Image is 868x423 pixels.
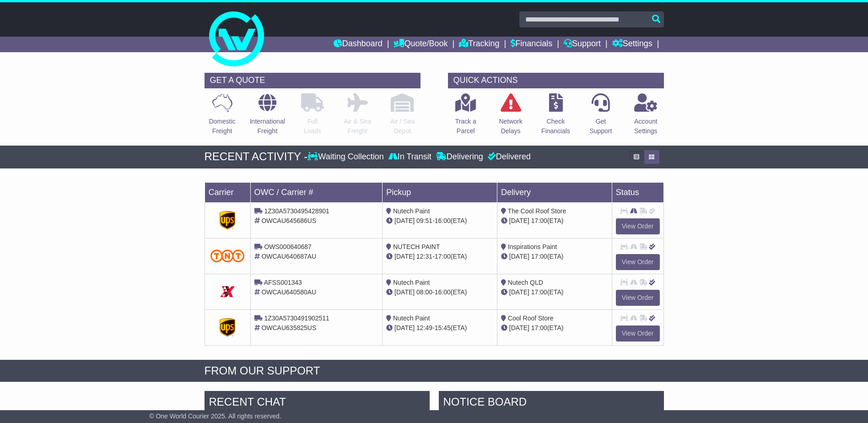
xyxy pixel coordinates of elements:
a: Track aParcel [455,93,477,141]
p: Track a Parcel [455,117,476,136]
div: - (ETA) [386,252,493,261]
div: FROM OUR SUPPORT [205,364,664,378]
div: GET A QUOTE [205,73,421,88]
p: Network Delays [499,117,522,136]
div: - (ETA) [386,287,493,297]
span: Cool Roof Store [508,315,554,322]
span: 16:00 [435,217,451,224]
a: View Order [616,325,660,342]
div: Delivering [434,152,485,162]
span: [DATE] [509,288,529,296]
a: Settings [612,37,652,52]
a: Dashboard [334,37,383,52]
span: 12:49 [416,324,432,331]
div: RECENT CHAT [205,391,430,416]
a: View Order [616,290,660,306]
div: Waiting Collection [307,152,386,162]
img: TNT_Domestic.png [210,249,245,262]
a: Quote/Book [394,37,447,52]
span: 08:00 [416,288,432,296]
a: NetworkDelays [498,93,523,141]
span: [DATE] [509,253,529,260]
span: [DATE] [394,288,415,296]
td: Delivery [497,182,612,202]
span: [DATE] [394,217,415,224]
span: NUTECH PAINT [393,243,440,250]
a: AccountSettings [634,93,658,141]
a: View Order [616,254,660,270]
div: (ETA) [501,287,608,297]
div: RECENT ACTIVITY - [205,150,308,163]
div: NOTICE BOARD [439,391,664,416]
span: 17:00 [435,253,451,260]
span: Nutech QLD [508,279,543,286]
a: InternationalFreight [249,93,286,141]
span: Nutech Paint [393,207,430,215]
div: (ETA) [501,252,608,261]
span: 16:00 [435,288,451,296]
span: 17:00 [531,288,547,296]
a: DomesticFreight [208,93,236,141]
span: AFSS001343 [264,279,302,286]
span: 17:00 [531,324,547,331]
div: - (ETA) [386,323,493,333]
a: CheckFinancials [541,93,571,141]
div: (ETA) [501,216,608,226]
p: International Freight [250,117,285,136]
p: Full Loads [301,117,324,136]
img: GetCarrierServiceDarkLogo [220,211,235,229]
span: © One World Courier 2025. All rights reserved. [149,412,281,420]
span: Nutech Paint [393,279,430,286]
div: QUICK ACTIONS [448,73,664,88]
span: 12:31 [416,253,432,260]
span: OWCAU640687AU [261,253,316,260]
td: Status [612,182,663,202]
span: 17:00 [531,217,547,224]
span: 09:51 [416,217,432,224]
span: Inspirations Paint [508,243,557,250]
span: [DATE] [509,324,529,331]
span: [DATE] [394,253,415,260]
td: OWC / Carrier # [250,182,383,202]
span: 1Z30A5730491902511 [264,315,329,322]
p: Get Support [589,117,612,136]
span: [DATE] [394,324,415,331]
span: 17:00 [531,253,547,260]
p: Account Settings [634,117,658,136]
span: OWCAU635825US [261,324,316,331]
a: Financials [511,37,552,52]
td: Pickup [383,182,497,202]
span: OWCAU645686US [261,217,316,224]
span: [DATE] [509,217,529,224]
span: The Cool Roof Store [508,207,566,215]
a: View Order [616,218,660,234]
span: 15:45 [435,324,451,331]
span: 1Z30A5730495428901 [264,207,329,215]
p: Domestic Freight [209,117,235,136]
a: Support [564,37,601,52]
p: Air / Sea Depot [390,117,415,136]
span: OWCAU640580AU [261,288,316,296]
img: GetCarrierServiceDarkLogo [220,318,235,336]
p: Air & Sea Freight [344,117,371,136]
a: Tracking [459,37,499,52]
td: Carrier [205,182,250,202]
span: OWS000640687 [264,243,312,250]
span: Nutech Paint [393,315,430,322]
img: GetCarrierServiceDarkLogo [218,282,237,301]
div: (ETA) [501,323,608,333]
a: GetSupport [589,93,612,141]
div: Delivered [485,152,531,162]
div: - (ETA) [386,216,493,226]
div: In Transit [386,152,434,162]
p: Check Financials [541,117,570,136]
